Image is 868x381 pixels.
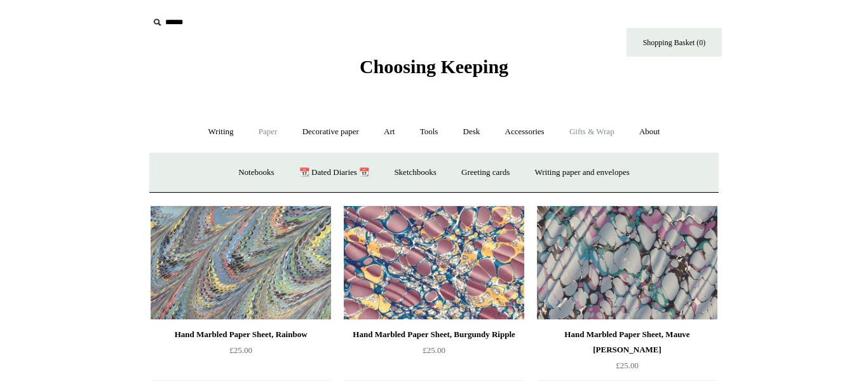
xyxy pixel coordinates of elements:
a: Tools [409,115,450,149]
a: 📆 Dated Diaries 📆 [288,156,381,190]
a: Decorative paper [291,115,370,149]
a: Notebooks [227,156,285,190]
div: Hand Marbled Paper Sheet, Rainbow [154,327,328,342]
a: Greeting cards [450,156,521,190]
a: Hand Marbled Paper Sheet, Mauve [PERSON_NAME] £25.00 [537,327,717,379]
span: Choosing Keeping [360,56,508,77]
a: Gifts & Wrap [558,115,626,149]
img: Hand Marbled Paper Sheet, Mauve Jewel Ripple [537,205,717,320]
div: Hand Marbled Paper Sheet, Burgundy Ripple [347,327,521,342]
img: Hand Marbled Paper Sheet, Rainbow [151,205,331,320]
span: £25.00 [229,345,252,355]
a: Accessories [494,115,556,149]
a: Art [372,115,406,149]
a: Desk [452,115,492,149]
a: Writing paper and envelopes [524,156,641,190]
div: Hand Marbled Paper Sheet, Mauve [PERSON_NAME] [540,327,714,357]
a: Choosing Keeping [360,66,508,75]
a: Hand Marbled Paper Sheet, Burgundy Ripple £25.00 [344,327,524,379]
a: Shopping Basket (0) [627,28,722,57]
a: Hand Marbled Paper Sheet, Rainbow £25.00 [151,327,331,379]
a: Hand Marbled Paper Sheet, Rainbow Hand Marbled Paper Sheet, Rainbow [151,205,331,320]
a: Writing [197,115,245,149]
a: Hand Marbled Paper Sheet, Mauve Jewel Ripple Hand Marbled Paper Sheet, Mauve Jewel Ripple [537,205,717,320]
span: £25.00 [423,345,445,355]
a: About [628,115,672,149]
a: Sketchbooks [383,156,447,190]
a: Paper [247,115,289,149]
a: Hand Marbled Paper Sheet, Burgundy Ripple Hand Marbled Paper Sheet, Burgundy Ripple [344,205,524,320]
span: £25.00 [616,361,639,370]
img: Hand Marbled Paper Sheet, Burgundy Ripple [344,205,524,320]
